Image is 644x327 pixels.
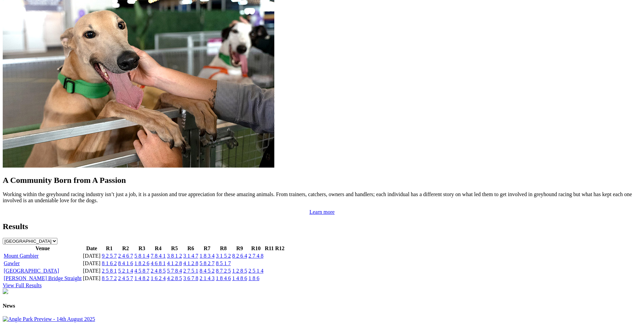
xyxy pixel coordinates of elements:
a: 8 2 6 4 [232,253,247,259]
th: R5 [167,245,182,252]
a: 8 4 1 6 [118,260,133,266]
a: [GEOGRAPHIC_DATA] [4,268,59,274]
a: 2 4 5 7 [118,275,133,281]
td: [DATE] [82,253,101,259]
a: 3 1 4 7 [183,253,198,259]
a: 1 8 2 6 [134,260,149,266]
th: R12 [275,245,285,252]
a: Learn more [309,209,334,215]
a: 1 4 8 6 [232,275,247,281]
th: R7 [199,245,215,252]
th: Venue [3,245,82,252]
h4: News [3,303,641,309]
a: 3 6 7 8 [183,275,198,281]
a: Mount Gambier [4,253,39,259]
a: 8 1 6 2 [102,260,117,266]
a: 3 8 1 2 [167,253,182,259]
a: 7 8 4 1 [151,253,166,259]
a: 5 2 1 4 [118,268,133,274]
h2: Results [3,222,641,231]
img: Angle Park Preview - 14th August 2025 [3,316,95,322]
a: 1 8 3 4 [200,253,215,259]
a: 9 2 5 7 [102,253,117,259]
a: 8 5 1 7 [216,260,231,266]
a: 4 1 2 8 [183,260,198,266]
a: 8 4 5 2 [200,268,215,274]
a: 3 1 5 2 [216,253,231,259]
a: 2 4 6 7 [118,253,133,259]
td: [DATE] [82,260,101,267]
a: 8 5 7 2 [102,275,117,281]
a: 1 6 2 4 [151,275,166,281]
th: R11 [264,245,274,252]
th: R3 [134,245,150,252]
th: R10 [248,245,264,252]
a: 2 4 8 5 [151,268,166,274]
th: R6 [183,245,199,252]
a: 4 5 8 7 [134,268,149,274]
a: 1 8 6 [249,275,259,281]
a: 5 7 8 4 [167,268,182,274]
p: Working within the greyhound racing industry isn’t just a job, it is a passion and true appreciat... [3,191,641,204]
td: [DATE] [82,275,101,282]
td: [DATE] [82,268,101,274]
th: R4 [150,245,166,252]
a: 8 7 2 5 [216,268,231,274]
th: R2 [118,245,133,252]
a: 1 2 8 5 [232,268,247,274]
a: [PERSON_NAME] Bridge Straight [4,275,81,281]
a: 1 4 8 2 [134,275,149,281]
a: 5 8 2 7 [200,260,215,266]
a: 4 2 8 5 [167,275,182,281]
th: R9 [232,245,247,252]
a: 4 6 8 1 [151,260,166,266]
th: R8 [216,245,231,252]
th: Date [82,245,101,252]
a: View Full Results [3,282,42,288]
h2: A Community Born from A Passion [3,176,641,185]
a: 2 7 5 1 [183,268,198,274]
a: 2 7 4 8 [249,253,263,259]
a: Gawler [4,260,20,266]
a: 5 8 1 4 [134,253,149,259]
a: 1 8 4 6 [216,275,231,281]
a: 2 5 8 1 [102,268,117,274]
img: chasers_homepage.jpg [3,289,8,294]
a: 4 1 2 8 [167,260,182,266]
th: R1 [102,245,117,252]
a: 2 5 1 4 [249,268,263,274]
a: 2 1 4 3 [200,275,215,281]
